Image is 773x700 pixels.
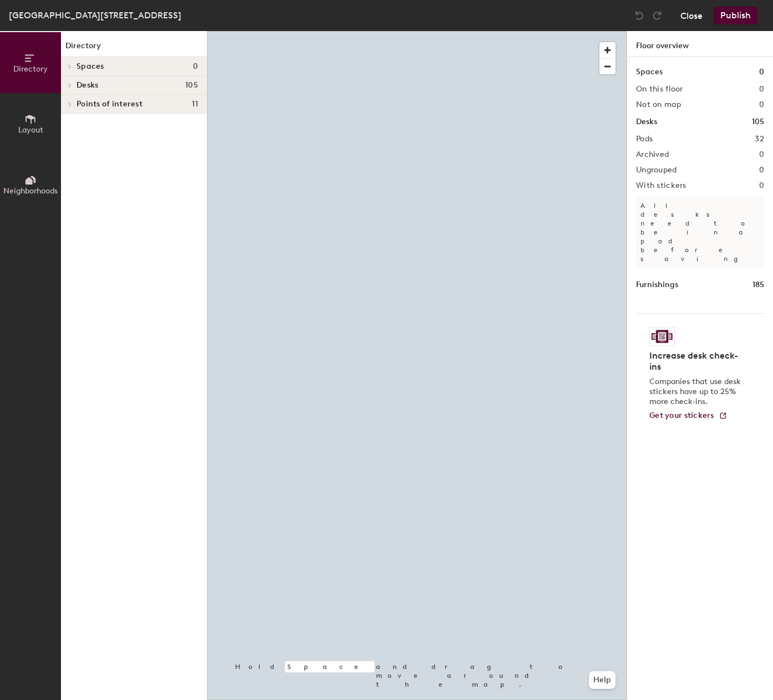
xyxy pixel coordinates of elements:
h1: Directory [61,40,207,57]
span: 105 [185,81,198,90]
h1: 185 [752,279,764,291]
p: All desks need to be in a pod before saving [636,197,764,268]
span: Directory [13,64,48,74]
a: Get your stickers [649,411,728,421]
h1: 0 [759,66,764,78]
h1: 105 [752,116,764,128]
h2: 0 [759,100,764,109]
img: Undo [634,10,645,21]
span: 11 [192,100,198,109]
button: Help [589,671,616,689]
span: Spaces [77,62,104,71]
h1: Spaces [636,66,663,78]
h2: Not on map [636,100,681,109]
p: Companies that use desk stickers have up to 25% more check-ins. [649,377,744,407]
button: Publish [714,7,757,24]
h1: Furnishings [636,279,678,291]
h2: On this floor [636,85,683,94]
h2: 0 [759,166,764,175]
h1: Desks [636,116,657,128]
img: Sticker logo [649,327,675,346]
h2: 0 [759,150,764,159]
div: [GEOGRAPHIC_DATA][STREET_ADDRESS] [9,8,181,22]
h2: With stickers [636,181,686,190]
span: Points of interest [77,100,143,109]
h2: Ungrouped [636,166,677,175]
h2: Archived [636,150,669,159]
h1: Floor overview [627,31,773,57]
span: 0 [193,62,198,71]
h4: Increase desk check-ins [649,350,744,372]
span: Desks [77,81,98,90]
img: Redo [652,10,663,21]
h2: 0 [759,181,764,190]
span: Get your stickers [649,411,714,420]
span: Layout [18,125,43,135]
h2: Pods [636,135,653,144]
h2: 0 [759,85,764,94]
span: Neighborhoods [3,186,58,196]
button: Close [680,7,703,24]
h2: 32 [755,135,764,144]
